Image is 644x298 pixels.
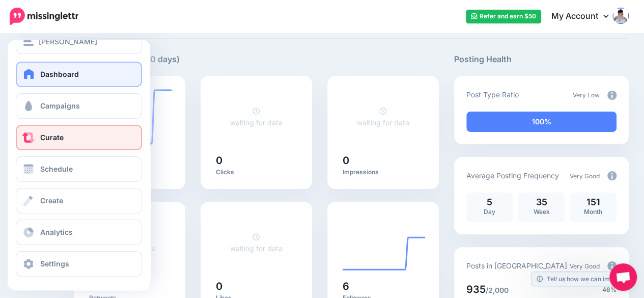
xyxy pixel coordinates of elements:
[89,281,170,291] h5: 0
[16,125,142,150] a: Curate
[584,208,602,215] span: Month
[16,93,142,119] a: Campaigns
[16,29,142,54] button: [PERSON_NAME]
[16,251,142,277] a: Settings
[40,259,69,268] span: Settings
[466,89,519,100] p: Post Type Ratio
[40,196,63,205] span: Create
[466,260,567,272] p: Posts in [GEOGRAPHIC_DATA]
[607,261,617,270] img: info-circle-grey.png
[16,188,142,213] a: Create
[486,286,509,294] span: /2,000
[40,133,64,142] span: Curate
[570,262,600,270] span: Very Good
[343,155,424,166] h5: 0
[466,283,486,295] span: 935
[343,281,424,291] h5: 6
[230,232,283,253] a: waiting for data
[484,208,495,215] span: Day
[609,263,637,291] div: Open chat
[216,168,297,176] p: Clicks
[466,112,617,132] div: 100% of your posts in the last 30 days have been from Drip Campaigns
[523,198,559,207] p: 35
[16,220,142,245] a: Analytics
[230,106,283,127] a: waiting for data
[531,272,632,286] a: Tell us how we can improve
[575,198,611,207] p: 151
[533,208,549,215] span: Week
[570,172,600,180] span: Very Good
[602,285,617,295] span: 46%
[39,36,97,47] span: [PERSON_NAME]
[607,171,617,180] img: info-circle-grey.png
[40,228,73,236] span: Analytics
[10,8,78,25] img: Missinglettr
[16,62,142,87] a: Dashboard
[466,170,559,181] p: Average Posting Frequency
[343,168,424,176] p: Impressions
[357,106,409,127] a: waiting for data
[454,53,629,66] h5: Posting Health
[216,281,297,291] h5: 0
[607,91,617,100] img: info-circle-grey.png
[216,155,297,166] h5: 0
[541,4,629,29] a: My Account
[16,156,142,182] a: Schedule
[466,10,541,23] a: Refer and earn $50
[23,37,34,46] img: menu.png
[40,101,80,110] span: Campaigns
[471,198,508,207] p: 5
[40,165,73,173] span: Schedule
[40,70,79,78] span: Dashboard
[573,91,600,99] span: Very Low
